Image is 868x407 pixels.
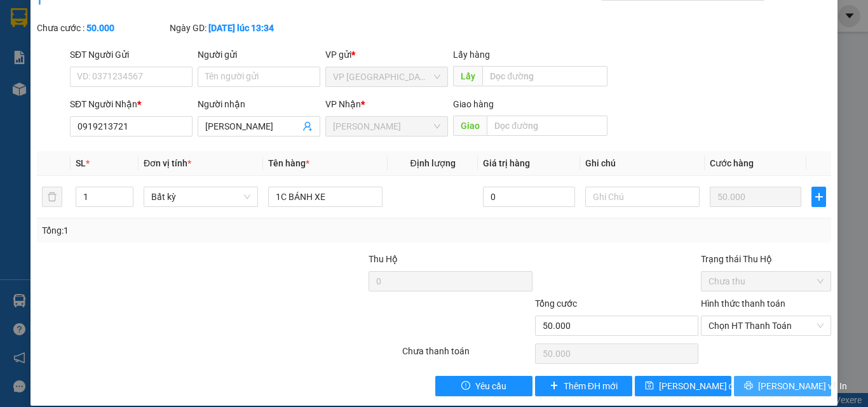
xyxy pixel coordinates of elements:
[758,379,847,393] span: [PERSON_NAME] và In
[483,158,530,168] span: Giá trị hàng
[482,66,607,86] input: Dọc đường
[659,379,741,393] span: [PERSON_NAME] đổi
[812,192,825,202] span: plus
[453,116,487,136] span: Giao
[585,187,700,207] input: Ghi Chú
[42,224,336,237] div: Tổng: 1
[198,48,320,62] div: Người gửi
[710,158,754,168] span: Cước hàng
[709,316,824,335] span: Chọn HT Thanh Toán
[268,187,383,207] input: VD: Bàn, Ghế
[268,158,309,168] span: Tên hàng
[453,50,490,60] span: Lấy hàng
[709,272,824,291] span: Chưa thu
[198,97,320,111] div: Người nhận
[369,254,398,264] span: Thu Hộ
[744,381,753,391] span: printer
[208,23,274,33] b: [DATE] lúc 13:34
[701,252,831,266] div: Trạng thái Thu Hộ
[333,67,440,86] span: VP Sài Gòn
[410,158,455,168] span: Định lượng
[70,48,193,62] div: SĐT Người Gửi
[453,66,482,86] span: Lấy
[487,116,607,136] input: Dọc đường
[475,379,506,393] span: Yêu cầu
[635,376,732,396] button: save[PERSON_NAME] đổi
[333,117,440,136] span: VP Phan Thiết
[144,158,191,168] span: Đơn vị tính
[550,381,559,391] span: plus
[734,376,831,396] button: printer[PERSON_NAME] và In
[37,21,167,35] div: Chưa cước :
[302,121,313,131] span: user-add
[811,187,826,207] button: plus
[710,187,801,207] input: 0
[645,381,654,391] span: save
[170,21,300,35] div: Ngày GD:
[401,344,534,366] div: Chưa thanh toán
[580,151,705,176] th: Ghi chú
[70,97,193,111] div: SĐT Người Nhận
[42,187,62,207] button: delete
[535,298,577,309] span: Tổng cước
[325,99,361,109] span: VP Nhận
[461,381,470,391] span: exclamation-circle
[325,48,448,62] div: VP gửi
[76,158,86,168] span: SL
[151,187,250,206] span: Bất kỳ
[86,23,114,33] b: 50.000
[535,376,632,396] button: plusThêm ĐH mới
[564,379,618,393] span: Thêm ĐH mới
[701,298,785,309] label: Hình thức thanh toán
[435,376,532,396] button: exclamation-circleYêu cầu
[453,99,494,109] span: Giao hàng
